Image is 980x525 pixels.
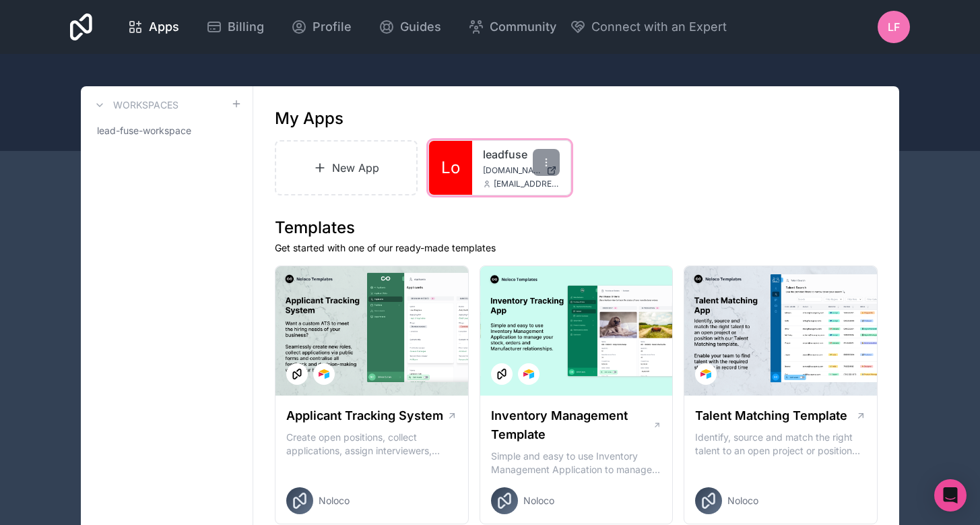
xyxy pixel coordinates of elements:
span: Apps [149,18,179,36]
span: [DOMAIN_NAME] [483,165,541,176]
a: Billing [195,12,275,42]
h3: Workspaces [113,98,178,112]
a: Lo [429,141,472,195]
span: Community [490,18,556,36]
p: Get started with one of our ready-made templates [275,241,878,255]
span: Profile [313,18,352,36]
img: Airtable Logo [523,369,534,379]
h1: Templates [275,217,878,239]
a: Community [457,12,567,42]
span: [EMAIL_ADDRESS][DOMAIN_NAME] [494,179,560,189]
p: Create open positions, collect applications, assign interviewers, centralise candidate feedback a... [286,431,457,458]
h1: My Apps [275,108,344,129]
p: Identify, source and match the right talent to an open project or position with our Talent Matchi... [695,431,866,458]
a: lead-fuse-workspace [92,119,242,143]
span: LF [888,19,900,35]
button: Connect with an Expert [570,18,727,36]
span: Guides [400,18,441,36]
span: Noloco [523,494,554,507]
a: Profile [280,12,362,42]
a: Guides [368,12,452,42]
h1: Inventory Management Template [491,406,653,444]
h1: Talent Matching Template [695,406,847,425]
a: New App [275,140,418,195]
span: Noloco [319,494,350,507]
a: Apps [117,12,190,42]
div: Open Intercom Messenger [934,479,967,512]
img: Airtable Logo [319,369,329,379]
a: leadfuse [483,146,560,162]
a: Workspaces [92,97,178,113]
img: Airtable Logo [700,369,711,379]
span: Connect with an Expert [591,18,727,36]
span: Billing [228,18,264,36]
p: Simple and easy to use Inventory Management Application to manage your stock, orders and Manufact... [491,450,662,476]
span: lead-fuse-workspace [97,124,191,137]
span: Lo [441,157,460,179]
h1: Applicant Tracking System [286,406,443,425]
a: [DOMAIN_NAME] [483,165,560,176]
span: Noloco [727,494,758,507]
